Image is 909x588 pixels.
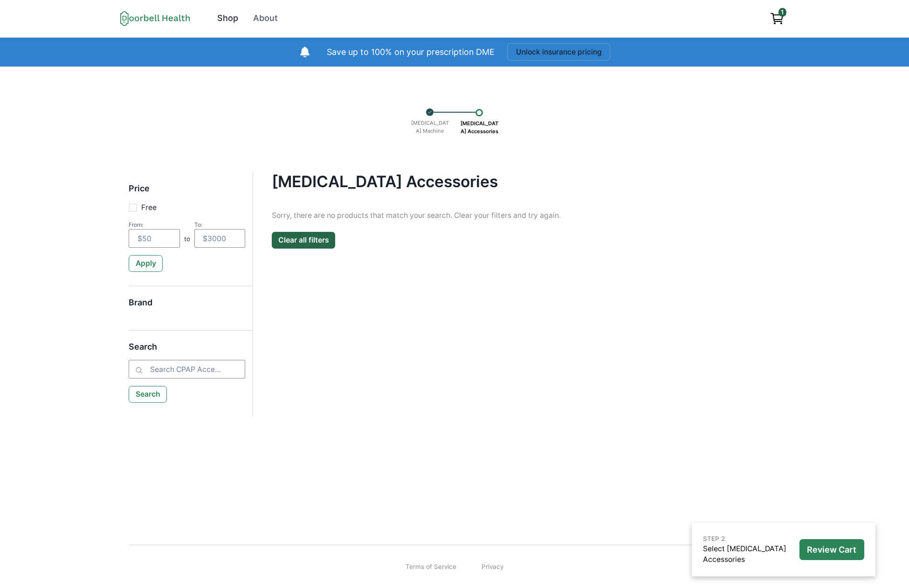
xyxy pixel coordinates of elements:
p: STEP 2 [703,534,795,543]
p: Sorry, there are no products that match your search. Clear your filters and try again. [272,210,761,221]
p: to [184,234,190,248]
p: [MEDICAL_DATA] Accessories [456,116,503,138]
div: About [253,12,278,25]
a: About [247,8,284,29]
p: [MEDICAL_DATA] Machine [406,116,453,138]
span: 1 [778,8,786,16]
a: Select [MEDICAL_DATA] Accessories [703,544,786,564]
h4: [MEDICAL_DATA] Accessories [272,172,761,191]
div: Shop [217,12,238,25]
button: Search [129,386,167,403]
input: $3000 [194,229,246,248]
div: To: [194,221,246,228]
button: Apply [129,255,163,272]
button: Review Cart [799,539,864,560]
p: Save up to 100% on your prescription DME [327,46,495,59]
h5: Brand [129,297,245,316]
p: Free [141,202,157,213]
a: View cart [765,8,789,29]
a: Shop [211,8,245,29]
button: Clear all filters [272,232,335,249]
input: Search CPAP Accessories [129,360,245,378]
a: Privacy [482,562,503,571]
button: Unlock insurance pricing [507,43,611,61]
input: $50 [129,229,180,248]
div: From: [129,221,180,228]
a: Terms of Service [406,562,456,571]
h5: Search [129,342,245,360]
h5: Price [129,183,245,202]
p: Review Cart [807,545,856,555]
